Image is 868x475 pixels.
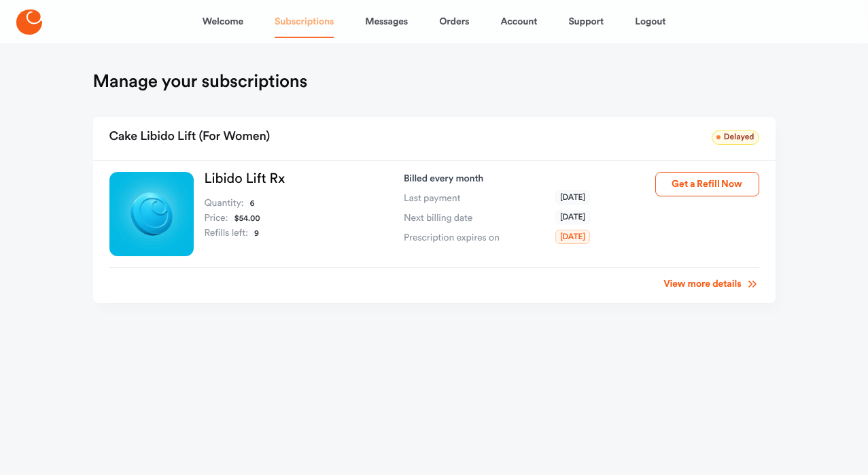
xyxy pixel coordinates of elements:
dd: $54.00 [235,211,260,226]
a: Logout [635,5,665,38]
dt: Quantity: [205,196,244,211]
a: Subscriptions [275,5,334,38]
dt: Refills left: [205,226,248,241]
span: [DATE] [555,190,590,205]
img: Libido Lift Rx [109,172,194,256]
dd: 6 [250,196,255,211]
dt: Price: [205,211,228,226]
a: Welcome [203,5,243,38]
span: Prescription expires on [404,231,500,245]
span: Last payment [404,192,460,205]
button: Get a Refill Now [655,172,759,196]
span: Next billing date [404,211,472,225]
a: Account [500,5,537,38]
a: Orders [439,5,469,38]
h2: Cake Libido Lift (for Women) [109,125,271,149]
a: Support [568,5,604,38]
h1: Manage your subscriptions [93,71,308,92]
p: Billed every month [404,172,633,186]
a: View more details [663,277,759,291]
span: [DATE] [555,230,590,244]
dd: 9 [254,226,259,241]
span: [DATE] [555,210,590,224]
a: Messages [365,5,408,38]
a: Libido Lift Rx [205,172,285,186]
span: Delayed [712,130,759,145]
